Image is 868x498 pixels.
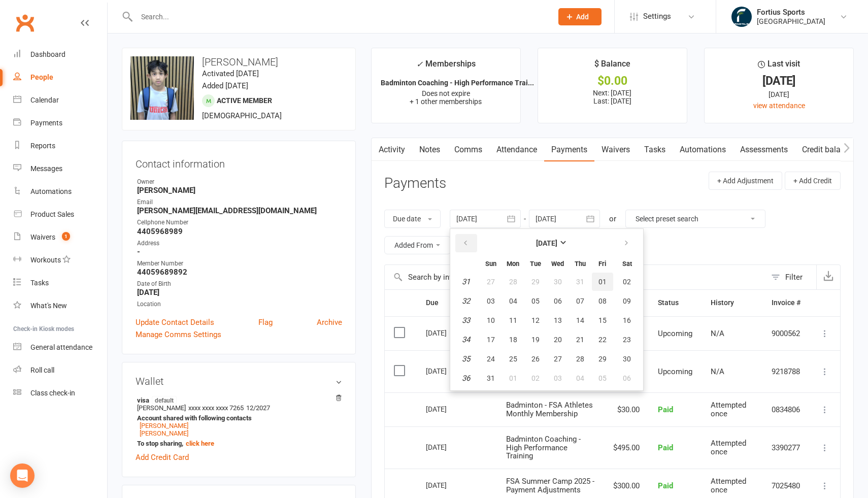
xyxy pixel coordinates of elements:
button: 12 [525,311,546,329]
span: 19 [531,336,540,344]
button: 24 [480,350,502,368]
span: 29 [598,355,607,363]
span: 12/2027 [246,404,270,412]
span: 02 [531,374,540,382]
span: default [152,396,177,404]
strong: 44059689892 [137,268,342,277]
button: + Add Adjustment [709,172,782,190]
span: Attempted once [711,401,746,418]
button: Add [558,8,602,25]
span: 12 [531,316,540,324]
a: Automations [13,180,107,203]
a: Update Contact Details [136,316,214,328]
span: 28 [576,355,584,363]
span: 14 [576,316,584,324]
em: 36 [462,374,470,383]
button: Added From [384,236,451,254]
button: 30 [614,350,640,368]
a: Archive [317,316,342,328]
div: Dashboard [30,50,65,58]
span: 18 [509,336,517,344]
span: Settings [643,5,671,28]
span: 01 [509,374,517,382]
span: 03 [487,297,495,305]
div: Tasks [30,279,49,287]
span: Attempted once [711,477,746,494]
strong: [PERSON_NAME] [137,186,342,195]
button: 16 [614,311,640,329]
button: 04 [503,292,524,310]
span: Badminton - FSA Athletes Monthly Membership [506,401,593,418]
button: 06 [547,292,569,310]
em: 34 [462,335,470,344]
a: Waivers 1 [13,226,107,249]
a: Add Credit Card [136,451,189,463]
div: Roll call [30,366,54,374]
em: 32 [462,296,470,306]
a: view attendance [753,102,805,110]
div: Messages [30,164,62,173]
span: Does not expire [422,89,470,97]
a: Assessments [733,138,795,161]
div: What's New [30,302,67,310]
div: Location [137,300,342,309]
small: Wednesday [551,260,564,268]
div: Calendar [30,96,59,104]
a: Calendar [13,89,107,112]
a: [PERSON_NAME] [140,422,188,429]
a: Activity [372,138,412,161]
div: or [609,213,616,225]
input: Search by invoice number [385,265,766,289]
span: 25 [509,355,517,363]
a: Tasks [13,272,107,294]
button: 08 [592,292,613,310]
span: 09 [623,297,631,305]
a: Messages [13,157,107,180]
button: 01 [592,273,613,291]
button: 23 [614,330,640,349]
a: Waivers [594,138,637,161]
small: Saturday [622,260,632,268]
strong: 4405968989 [137,227,342,236]
a: Roll call [13,359,107,382]
div: Reports [30,142,55,150]
div: People [30,73,53,81]
span: 21 [576,336,584,344]
span: N/A [711,367,724,376]
div: [DATE] [426,401,473,417]
span: 03 [554,374,562,382]
a: Attendance [489,138,544,161]
strong: [DATE] [137,288,342,297]
button: 31 [480,369,502,387]
a: Payments [544,138,594,161]
em: 31 [462,277,470,286]
button: Filter [766,265,816,289]
td: 0834806 [762,392,810,427]
button: 14 [570,311,591,329]
span: 10 [487,316,495,324]
small: Friday [598,260,606,268]
span: 24 [487,355,495,363]
th: History [702,290,762,316]
button: 13 [547,311,569,329]
button: + Add Credit [785,172,841,190]
a: Tasks [637,138,673,161]
a: Product Sales [13,203,107,226]
button: 25 [503,350,524,368]
button: 10 [480,311,502,329]
strong: Badminton Coaching - High Performance Trai... [381,79,534,87]
a: Notes [412,138,447,161]
a: General attendance kiosk mode [13,336,107,359]
div: [DATE] [426,477,473,493]
a: Dashboard [13,43,107,66]
button: 07 [570,292,591,310]
h3: Contact information [136,154,342,170]
div: Member Number [137,259,342,269]
div: [DATE] [714,76,844,86]
span: 11 [509,316,517,324]
a: What's New [13,294,107,317]
a: Comms [447,138,489,161]
span: FSA Summer Camp 2025 - Payment Adjustments [506,477,594,494]
span: 28 [509,278,517,286]
span: 01 [598,278,607,286]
